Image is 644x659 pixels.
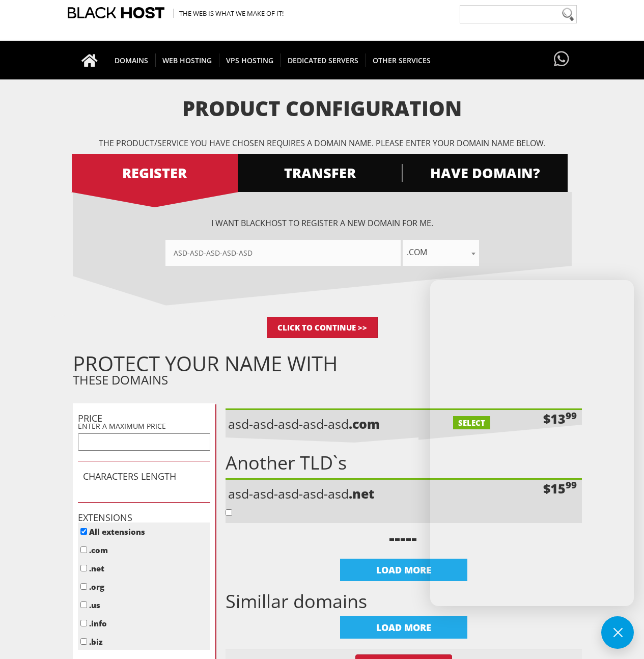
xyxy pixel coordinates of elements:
p: asd-asd-asd-asd-asd [228,485,406,502]
span: REGISTER [72,164,238,182]
span: OTHER SERVICES [366,53,438,67]
span: .com [403,240,479,266]
p: asd-asd-asd-asd-asd [228,415,406,432]
a: REGISTER [72,154,238,192]
span: DOMAINS [107,53,156,67]
b: .com [349,415,380,432]
label: .net [89,563,104,573]
h1: Another TLD`s [226,453,582,473]
span: TRANSFER [237,164,403,182]
label: .info [89,618,107,628]
input: Click to Continue >> [267,317,378,338]
h1: PRICE [78,414,210,424]
a: HAVE DOMAIN? [402,154,568,192]
span: VPS HOSTING [219,53,281,67]
a: Go to homepage [71,41,108,79]
p: ENTER A MAXIMUM PRICE [78,421,210,431]
a: VPS HOSTING [219,41,281,79]
h1: EXTENSIONS [78,513,210,523]
label: .us [89,600,100,610]
b: .net [349,485,375,502]
div: LOAD MORE [340,559,467,581]
span: WEB HOSTING [155,53,219,67]
h1: Simillar domains [226,591,582,612]
span: HAVE DOMAIN? [402,164,568,182]
span: DEDICATED SERVERS [281,53,366,67]
a: OTHER SERVICES [366,41,438,79]
div: I want BlackHOST to register a new domain for me. [73,217,572,266]
p: The product/service you have chosen requires a domain name. Please enter your domain name below. [73,138,572,149]
a: TRANSFER [237,154,403,192]
div: LOAD MORE [340,616,467,639]
label: .biz [89,637,103,647]
span: .com [403,245,479,259]
h1: PROTECT YOUR NAME WITH [73,356,582,371]
a: Have questions? [551,41,572,78]
label: .org [89,582,104,592]
span: The Web is what we make of it! [174,9,284,18]
h1: Product Configuration [73,97,572,120]
h1: CHARACTERS LENGTH [83,472,205,482]
a: DOMAINS [107,41,156,79]
label: .com [89,545,108,555]
a: WEB HOSTING [155,41,219,79]
input: Need help? [460,5,577,23]
a: DEDICATED SERVERS [281,41,366,79]
div: THESE DOMAINS [73,356,582,388]
label: All extensions [89,527,145,537]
